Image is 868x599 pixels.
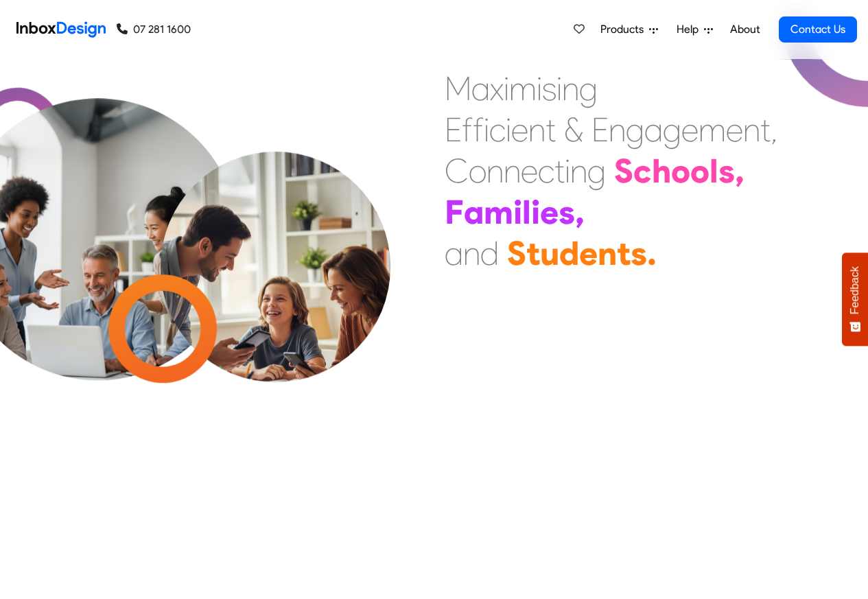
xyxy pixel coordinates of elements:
div: & [564,109,583,150]
div: s [559,191,575,233]
div: g [626,109,644,150]
div: Maximising Efficient & Engagement, Connecting Schools, Families, and Students. [445,68,777,274]
div: . [647,233,657,274]
div: a [644,109,663,150]
a: 07 281 1600 [117,21,191,38]
div: n [486,150,504,191]
div: E [445,109,462,150]
div: n [528,109,546,150]
div: i [556,68,562,109]
div: f [462,109,473,150]
div: n [562,68,579,109]
a: Contact Us [779,16,857,43]
div: s [718,150,735,191]
div: a [471,68,490,109]
div: c [538,150,554,191]
div: n [598,233,617,274]
div: m [699,109,726,150]
button: Feedback - Show survey [842,252,868,346]
div: l [522,191,531,233]
div: n [743,109,760,150]
div: S [614,150,633,191]
div: t [554,150,565,191]
div: n [463,233,480,274]
div: s [542,68,556,109]
div: C [445,150,469,191]
div: e [521,150,538,191]
div: d [559,233,579,274]
div: u [540,233,559,274]
div: g [579,68,598,109]
div: t [526,233,540,274]
div: g [587,150,606,191]
div: e [540,191,559,233]
div: i [504,68,509,109]
div: e [511,109,528,150]
div: e [681,109,699,150]
span: Help [677,21,704,38]
div: e [579,233,598,274]
a: Help [671,16,718,43]
div: , [735,150,744,191]
div: f [473,109,484,150]
div: n [609,109,626,150]
div: g [663,109,681,150]
span: Feedback [849,266,861,314]
div: e [726,109,743,150]
div: E [591,109,609,150]
div: , [575,191,585,233]
div: i [531,191,540,233]
div: l [709,150,718,191]
div: i [506,109,511,150]
img: parents_with_child.png [132,150,419,437]
div: a [445,233,463,274]
div: m [509,68,537,109]
div: c [633,150,652,191]
div: i [484,109,489,150]
div: M [445,68,471,109]
div: S [507,233,526,274]
div: d [480,233,499,274]
div: F [445,191,464,233]
div: n [504,150,521,191]
div: s [631,233,647,274]
div: n [570,150,587,191]
div: t [546,109,556,150]
div: o [671,150,690,191]
div: m [484,191,513,233]
div: t [760,109,771,150]
div: , [771,109,777,150]
div: o [469,150,486,191]
div: i [565,150,570,191]
div: a [464,191,484,233]
div: h [652,150,671,191]
div: t [617,233,631,274]
a: Products [595,16,664,43]
a: About [726,16,764,43]
div: c [489,109,506,150]
div: o [690,150,709,191]
span: Products [600,21,649,38]
div: x [490,68,504,109]
div: i [537,68,542,109]
div: i [513,191,522,233]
